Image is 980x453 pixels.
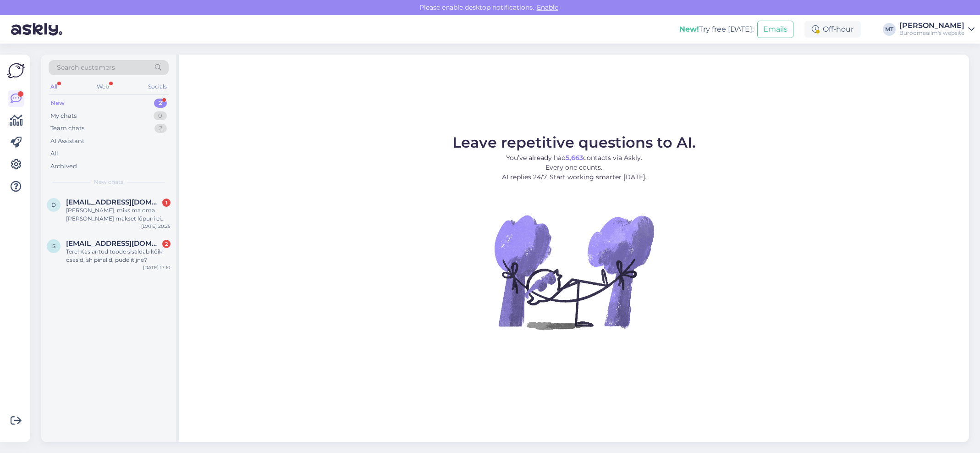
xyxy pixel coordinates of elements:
div: All [50,149,58,158]
button: Emails [757,21,793,38]
span: New chats [94,178,123,186]
div: Tere! Kas antud toode sisaldab kõiki osasid, sh pinalid, pudelit jne? [66,248,171,264]
img: No Chat active [491,189,656,354]
div: New [50,99,65,108]
img: Askly Logo [7,62,25,79]
div: Büroomaailm's website [899,29,964,37]
div: 2 [154,124,167,133]
b: New! [679,25,699,33]
div: 2 [162,240,171,248]
span: dhea60@hotmail.com [66,198,161,206]
div: Socials [146,81,169,93]
div: [PERSON_NAME] [899,22,964,29]
div: 0 [154,111,167,121]
a: [PERSON_NAME]Büroomaailm's website [899,22,974,37]
div: Off-hour [804,21,861,38]
div: [PERSON_NAME], miks ma oma [PERSON_NAME] makset lõpuni ei saa teha? [66,206,171,223]
div: My chats [50,111,77,121]
p: You’ve already had contacts via Askly. Every one counts. AI replies 24/7. Start working smarter [... [452,153,696,182]
div: 2 [154,99,167,108]
div: 1 [162,199,171,207]
span: Enable [534,3,561,11]
div: Archived [50,162,77,171]
div: [DATE] 20:25 [141,223,171,230]
div: Team chats [50,124,84,133]
span: Search customers [57,63,115,72]
span: s [52,243,55,249]
b: 5,663 [566,154,583,162]
div: AI Assistant [50,137,84,146]
div: MT [883,23,896,36]
div: Web [95,81,111,93]
div: Try free [DATE]: [679,24,754,35]
span: salme.merilyn@gmail.com [66,239,161,248]
div: All [49,81,59,93]
div: [DATE] 17:10 [143,264,171,271]
span: d [51,201,56,208]
span: Leave repetitive questions to AI. [452,133,696,151]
